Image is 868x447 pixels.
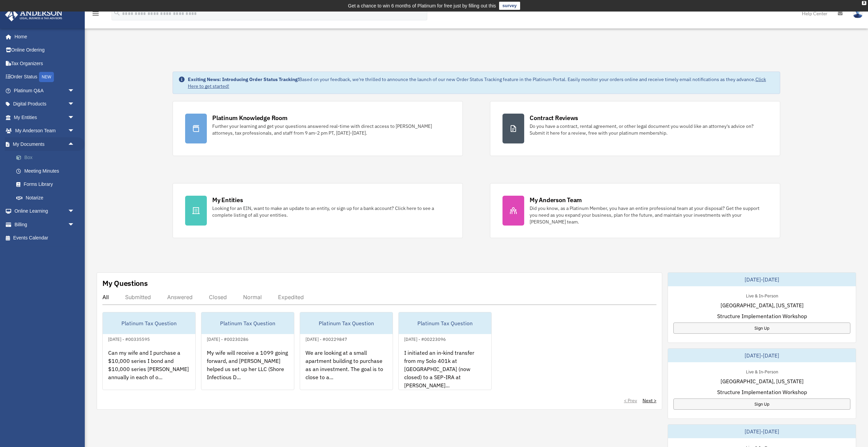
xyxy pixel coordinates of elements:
[5,70,85,84] a: Order StatusNEW
[92,12,100,18] a: menu
[5,124,85,138] a: My Anderson Teamarrow_drop_down
[212,123,450,136] div: Further your learning and get your questions answered real-time with direct access to [PERSON_NAM...
[530,123,768,136] div: Do you have a contract, rental agreement, or other legal document you would like an attorney's ad...
[68,124,81,138] span: arrow_drop_down
[490,183,780,238] a: My Anderson Team Did you know, as a Platinum Member, you have an entire professional team at your...
[399,335,451,342] div: [DATE] - #00223096
[5,30,81,43] a: Home
[399,312,491,334] div: Platinum Tax Question
[3,8,64,21] img: Anderson Advisors Platinum Portal
[5,57,85,70] a: Tax Organizers
[300,343,393,396] div: We are looking at a small apartment building to purchase as an investment. The goal is to close t...
[102,278,148,288] div: My Questions
[188,76,766,89] a: Click Here to get started!
[5,111,85,124] a: My Entitiesarrow_drop_down
[113,9,121,17] i: search
[167,294,193,300] div: Answered
[721,301,804,309] span: [GEOGRAPHIC_DATA], [US_STATE]
[201,343,294,396] div: My wife will receive a 1099 going forward, and [PERSON_NAME] helped us set up her LLC (Shore Infe...
[348,2,496,10] div: Get a chance to win 6 months of Platinum for free just by filling out this
[300,312,393,390] a: Platinum Tax Question[DATE] - #00229847We are looking at a small apartment building to purchase a...
[5,137,85,151] a: My Documentsarrow_drop_up
[39,72,54,82] div: NEW
[9,151,85,164] a: Box
[212,196,243,204] div: My Entities
[668,349,856,362] div: [DATE]-[DATE]
[490,101,780,156] a: Contract Reviews Do you have a contract, rental agreement, or other legal document you would like...
[103,312,195,334] div: Platinum Tax Question
[643,397,656,404] a: Next >
[68,205,81,218] span: arrow_drop_down
[853,8,863,18] img: User Pic
[68,97,81,111] span: arrow_drop_down
[499,2,520,10] a: survey
[668,425,856,438] div: [DATE]-[DATE]
[201,312,294,334] div: Platinum Tax Question
[5,218,85,231] a: Billingarrow_drop_down
[398,312,492,390] a: Platinum Tax Question[DATE] - #00223096I initiated an in-kind transfer from my Solo 401k at [GEOG...
[9,164,85,178] a: Meeting Minutes
[278,294,304,300] div: Expedited
[212,114,288,122] div: Platinum Knowledge Room
[103,335,155,342] div: [DATE] - #00335595
[741,292,784,299] div: Live & In-Person
[125,294,151,300] div: Submitted
[92,9,100,18] i: menu
[5,97,85,111] a: Digital Productsarrow_drop_down
[173,101,463,156] a: Platinum Knowledge Room Further your learning and get your questions answered real-time with dire...
[741,368,784,375] div: Live & In-Person
[68,218,81,232] span: arrow_drop_down
[68,111,81,124] span: arrow_drop_down
[5,205,85,218] a: Online Learningarrow_drop_down
[717,388,807,396] span: Structure Implementation Workshop
[68,137,81,151] span: arrow_drop_up
[188,76,774,90] div: Based on your feedback, we're thrilled to announce the launch of our new Order Status Tracking fe...
[5,84,85,97] a: Platinum Q&Aarrow_drop_down
[717,312,807,320] span: Structure Implementation Workshop
[399,343,491,396] div: I initiated an in-kind transfer from my Solo 401k at [GEOGRAPHIC_DATA] (now closed) to a SEP-IRA ...
[673,323,850,334] a: Sign Up
[673,399,850,410] a: Sign Up
[300,335,353,342] div: [DATE] - #00229847
[201,335,254,342] div: [DATE] - #00230286
[300,312,393,334] div: Platinum Tax Question
[102,294,109,300] div: All
[102,312,196,390] a: Platinum Tax Question[DATE] - #00335595Can my wife and I purchase a $10,000 series I bond and $10...
[5,231,85,245] a: Events Calendar
[201,312,294,390] a: Platinum Tax Question[DATE] - #00230286My wife will receive a 1099 going forward, and [PERSON_NAM...
[212,205,450,218] div: Looking for an EIN, want to make an update to an entity, or sign up for a bank account? Click her...
[103,343,195,396] div: Can my wife and I purchase a $10,000 series I bond and $10,000 series [PERSON_NAME] annually in e...
[9,191,85,205] a: Notarize
[188,76,299,82] strong: Exciting News: Introducing Order Status Tracking!
[9,178,85,191] a: Forms Library
[668,273,856,286] div: [DATE]-[DATE]
[68,84,81,98] span: arrow_drop_down
[209,294,227,300] div: Closed
[530,114,578,122] div: Contract Reviews
[862,1,866,5] div: close
[721,377,804,385] span: [GEOGRAPHIC_DATA], [US_STATE]
[5,43,85,57] a: Online Ordering
[173,183,463,238] a: My Entities Looking for an EIN, want to make an update to an entity, or sign up for a bank accoun...
[243,294,262,300] div: Normal
[530,196,582,204] div: My Anderson Team
[530,205,768,225] div: Did you know, as a Platinum Member, you have an entire professional team at your disposal? Get th...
